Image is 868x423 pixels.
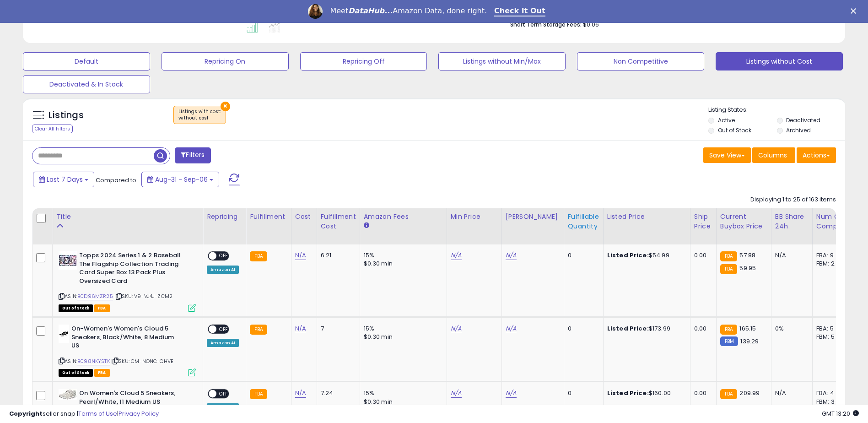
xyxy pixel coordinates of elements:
[816,389,846,397] div: FBA: 4
[221,102,230,111] button: ×
[71,325,183,352] b: On-Women's Women's Cloud 5 Sneakers, Black/White, 8 Medium US
[216,252,231,260] span: OFF
[786,126,811,134] label: Archived
[758,151,787,160] span: Columns
[720,325,737,335] small: FBA
[607,212,686,222] div: Listed Price
[775,212,809,231] div: BB Share 24h.
[364,389,440,397] div: 15%
[141,172,219,187] button: Aug-31 - Sep-06
[739,324,756,333] span: 165.15
[816,260,846,268] div: FBM: 2
[94,369,110,377] span: FBA
[9,409,43,418] strong: Copyright
[750,195,836,204] div: Displaying 1 to 25 of 163 items
[775,325,805,333] div: 0%
[308,4,323,19] img: Profile image for Georgie
[822,409,859,418] span: 2025-09-14 13:20 GMT
[438,52,566,70] button: Listings without Min/Max
[816,212,850,231] div: Num of Comp.
[720,251,737,261] small: FBA
[79,251,190,287] b: Topps 2024 Series 1 & 2 Baseball The Flagship Collection Trading Card Super Box 13 Pack Plus Over...
[786,116,820,124] label: Deactivated
[720,336,738,346] small: FBM
[506,389,517,398] a: N/A
[114,293,173,300] span: | SKU: V9-VJ4J-ZCM2
[451,389,462,398] a: N/A
[321,212,356,231] div: Fulfillment Cost
[703,147,751,163] button: Save View
[155,175,208,184] span: Aug-31 - Sep-06
[162,52,289,70] button: Repricing On
[720,212,767,231] div: Current Buybox Price
[718,116,735,124] label: Active
[56,212,199,222] div: Title
[739,251,755,260] span: 57.88
[9,410,159,418] div: seller snap | |
[851,8,860,14] div: Close
[816,333,846,341] div: FBM: 5
[178,108,221,122] span: Listings with cost :
[78,409,117,418] a: Terms of Use
[59,369,93,377] span: All listings that are currently out of stock and unavailable for purchase on Amazon
[720,389,737,399] small: FBA
[59,304,93,312] span: All listings that are currently out of stock and unavailable for purchase on Amazon
[775,251,805,260] div: N/A
[568,212,599,231] div: Fulfillable Quantity
[321,251,353,260] div: 6.21
[207,266,239,274] div: Amazon AI
[451,324,462,333] a: N/A
[816,325,846,333] div: FBA: 5
[568,325,596,333] div: 0
[577,52,704,70] button: Non Competitive
[216,390,231,398] span: OFF
[295,389,306,398] a: N/A
[364,333,440,341] div: $0.30 min
[694,251,709,260] div: 0.00
[79,389,190,408] b: On Women's Cloud 5 Sneakers, Pearl/White, 11 Medium US
[607,251,649,260] b: Listed Price:
[119,409,159,418] a: Privacy Policy
[321,389,353,397] div: 7.24
[94,304,110,312] span: FBA
[32,125,73,133] div: Clear All Filters
[506,212,560,222] div: [PERSON_NAME]
[568,389,596,397] div: 0
[207,339,239,347] div: Amazon AI
[295,251,306,260] a: N/A
[23,75,150,93] button: Deactivated & In Stock
[250,389,267,399] small: FBA
[694,389,709,397] div: 0.00
[451,251,462,260] a: N/A
[708,106,845,114] p: Listing States:
[607,389,683,397] div: $160.00
[250,325,267,335] small: FBA
[364,260,440,268] div: $0.30 min
[330,6,487,16] div: Meet Amazon Data, done right.
[607,325,683,333] div: $173.99
[694,325,709,333] div: 0.00
[59,389,77,400] img: 41hQaj981BL._SL40_.jpg
[568,251,596,260] div: 0
[77,358,110,365] a: B098NKYSTK
[111,358,173,365] span: | SKU: CM-NONC-CHVE
[364,222,369,230] small: Amazon Fees.
[175,147,210,163] button: Filters
[364,251,440,260] div: 15%
[739,389,760,397] span: 209.99
[506,324,517,333] a: N/A
[694,212,712,231] div: Ship Price
[506,251,517,260] a: N/A
[720,264,737,274] small: FBA
[718,126,751,134] label: Out of Stock
[607,324,649,333] b: Listed Price:
[295,324,306,333] a: N/A
[739,264,756,272] span: 59.95
[816,251,846,260] div: FBA: 9
[178,115,221,121] div: without cost
[59,325,196,375] div: ASIN:
[607,251,683,260] div: $54.99
[77,293,113,300] a: B0D96MZR25
[740,337,759,346] span: 139.29
[583,20,599,29] span: $0.06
